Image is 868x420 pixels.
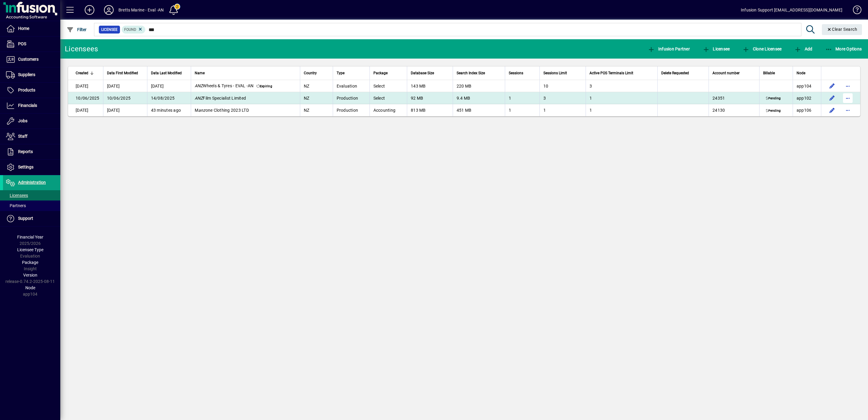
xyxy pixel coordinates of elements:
[337,70,366,76] div: Type
[18,72,35,77] span: Suppliers
[370,80,407,92] td: Select
[407,92,453,104] td: 92 MB
[68,104,103,116] td: [DATE]
[147,80,191,92] td: [DATE]
[18,134,27,139] span: Staff
[822,24,862,35] button: Clear
[590,70,654,76] div: Active POS Terminals Limit
[3,21,60,36] a: Home
[407,80,453,92] td: 143 MB
[300,80,333,92] td: NZ
[22,260,38,265] span: Package
[67,27,87,32] span: Filter
[457,70,485,76] span: Search Index Size
[18,149,33,154] span: Reports
[797,70,805,76] span: Node
[337,70,344,76] span: Type
[505,92,539,104] td: 1
[23,273,37,277] span: Version
[505,104,539,116] td: 1
[586,92,657,104] td: 1
[80,5,99,15] button: Add
[827,81,837,91] button: Edit
[18,165,33,169] span: Settings
[25,285,35,290] span: Node
[304,70,329,76] div: Country
[848,1,860,21] a: Knowledge Base
[763,70,775,76] span: Billable
[18,118,27,123] span: Jobs
[825,46,862,51] span: More Options
[712,70,756,76] div: Account number
[151,70,187,76] div: Data Last Modified
[3,211,60,226] a: Support
[65,24,88,35] button: Filter
[333,92,370,104] td: Production
[68,80,103,92] td: [DATE]
[195,96,203,101] em: ANZ
[709,92,759,104] td: 24351
[539,92,586,104] td: 3
[741,5,842,15] div: Infusion Support [EMAIL_ADDRESS][DOMAIN_NAME]
[3,190,60,200] a: Licensees
[586,80,657,92] td: 3
[590,70,633,76] span: Active POS Terminals Limit
[195,108,249,113] span: M one Clothing 2023 LTD
[453,80,505,92] td: 220 MB
[195,70,205,76] span: Name
[741,43,783,54] button: Clone Licensee
[843,105,853,115] button: More options
[3,129,60,144] a: Staff
[827,93,837,103] button: Edit
[18,216,33,221] span: Support
[68,92,103,104] td: 10/06/2025
[411,70,449,76] div: Database Size
[6,203,26,208] span: Partners
[646,43,691,54] button: Infusion Partner
[509,70,523,76] span: Sessions
[18,88,35,92] span: Products
[3,98,60,113] a: Financials
[797,70,817,76] div: Node
[824,43,863,54] button: More Options
[543,70,567,76] span: Sessions Limit
[539,80,586,92] td: 10
[3,200,60,211] a: Partners
[843,81,853,91] button: More options
[661,70,705,76] div: Delete Requested
[370,104,407,116] td: Accounting
[17,247,43,252] span: Licensee Type
[709,104,759,116] td: 24130
[333,80,370,92] td: Evaluation
[793,43,814,54] button: Add
[797,96,812,101] span: app102.prod.infusionbusinesssoftware.com
[99,5,118,15] button: Profile
[827,27,857,32] span: Clear Search
[373,70,388,76] span: Package
[539,104,586,116] td: 1
[101,27,118,33] span: Licensee
[843,93,853,103] button: More options
[118,5,164,15] div: Bretts Marine - Eval -AN
[107,70,138,76] span: Data First Modified
[107,70,143,76] div: Data First Modified
[370,92,407,104] td: Select
[797,108,812,113] span: app106.prod.infusionbusinesssoftware.com
[765,96,782,101] span: Pending
[103,92,147,104] td: 10/06/2025
[151,70,182,76] span: Data Last Modified
[195,83,254,88] span: Wheels & Tyres - EVAL -AN
[407,104,453,116] td: 813 MB
[255,84,274,89] span: Expiring
[195,70,296,76] div: Name
[76,70,99,76] div: Created
[147,104,191,116] td: 43 minutes ago
[195,96,246,101] span: Film Specialist Limited
[103,104,147,116] td: [DATE]
[333,104,370,116] td: Production
[65,44,98,54] div: Licensees
[18,41,26,46] span: POS
[765,108,782,113] span: Pending
[147,92,191,104] td: 14/08/2025
[304,70,317,76] span: Country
